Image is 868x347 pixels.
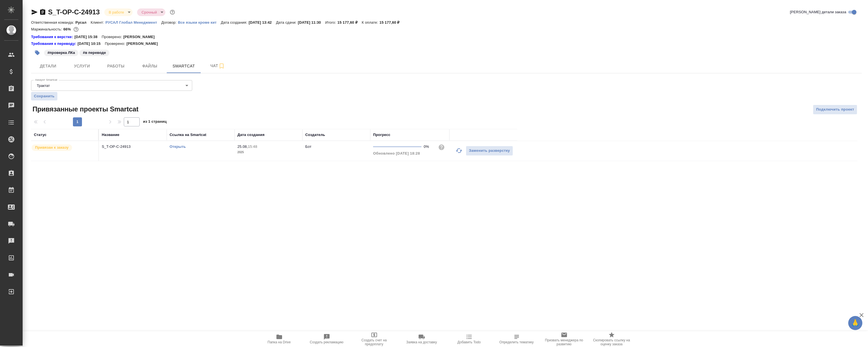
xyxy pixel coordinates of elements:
p: Проверено: [105,41,127,47]
button: Трактат [35,83,51,88]
p: Итого: [325,20,337,25]
button: 4257.20 RUB; [72,26,80,33]
a: Требования к верстке: [31,34,74,40]
p: #в переводе [83,50,106,56]
p: [DATE] 10:15 [77,41,105,47]
span: Файлы [136,63,163,70]
p: Привязан к заказу [35,145,69,150]
div: Дата создания [237,132,265,138]
div: Название [102,132,119,138]
button: Скопировать ссылку [39,9,46,16]
span: Заменить разверстку [469,148,510,154]
div: Нажми, чтобы открыть папку с инструкцией [31,34,74,40]
p: Дата создания: [221,20,248,25]
span: Подключить проект [816,106,854,113]
p: К оплате: [362,20,380,25]
div: Ссылка на Smartcat [170,132,206,138]
div: Прогресс [373,132,390,138]
a: Открыть [170,144,186,149]
a: Все языки кроме кит [178,20,221,25]
button: Заменить разверстку [466,146,513,156]
p: 15 177,60 ₽ [337,20,362,25]
span: [PERSON_NAME] детали заказа [790,9,846,15]
p: Проверено: [102,34,124,40]
button: 🙏 [848,316,862,330]
p: Ответственная команда: [31,20,75,25]
p: [DATE] 13:42 [249,20,276,25]
div: Создатель [305,132,325,138]
p: [PERSON_NAME] [123,34,159,40]
span: из 1 страниц [143,118,167,126]
button: Сохранить [31,92,57,100]
p: #проверка ЛКа [47,50,75,56]
p: S_T-OP-C-24913 [102,144,164,150]
span: Услуги [68,63,96,70]
div: Статус [34,132,47,138]
div: В работе [104,8,133,16]
span: Сохранить [34,93,55,99]
p: Бот [305,144,311,149]
p: 2025 [237,150,300,155]
button: Скопировать ссылку для ЯМессенджера [31,9,38,16]
a: Требования к переводу: [31,41,77,47]
div: Трактат [31,80,192,91]
p: РУСАЛ Глобал Менеджмент [105,20,161,25]
div: 0% [424,144,434,150]
span: Привязанные проекты Smartcat [31,105,138,114]
span: Обновлено [DATE] 18:28 [373,151,420,155]
button: Обновить прогресс [452,144,466,157]
div: В работе [137,8,165,16]
a: S_T-OP-C-24913 [48,8,100,16]
button: Подключить проект [813,105,857,115]
span: Чат [204,62,231,69]
p: Русал [75,20,91,25]
button: Добавить тэг [31,47,44,59]
p: [DATE] 11:30 [298,20,325,25]
span: в переводе [79,50,110,55]
span: Работы [102,63,129,70]
p: 15:48 [248,144,257,149]
p: Клиент: [91,20,105,25]
div: Нажми, чтобы открыть папку с инструкцией [31,41,77,47]
p: 25.08, [237,144,248,149]
button: В работе [107,10,126,15]
p: Маржинальность: [31,27,63,31]
p: 66% [63,27,72,31]
p: Дата сдачи: [276,20,298,25]
p: [DATE] 15:38 [74,34,102,40]
p: 15 177,60 ₽ [380,20,404,25]
button: Срочный [140,10,159,15]
p: [PERSON_NAME] [126,41,162,47]
a: РУСАЛ Глобал Менеджмент [105,20,161,25]
span: Детали [34,63,62,70]
span: 🙏 [850,317,860,329]
p: Все языки кроме кит [178,20,221,25]
span: проверка ЛКа [44,50,79,55]
span: Smartcat [170,63,197,70]
p: Договор: [161,20,178,25]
